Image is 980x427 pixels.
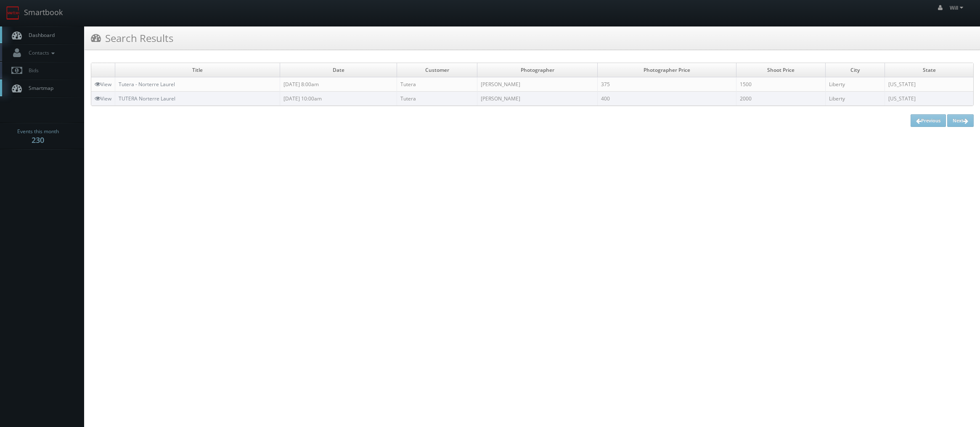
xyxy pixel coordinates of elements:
h3: Search Results [91,31,173,45]
strong: 230 [32,135,44,145]
td: [US_STATE] [885,77,973,92]
td: 400 [598,92,736,106]
span: Smartmap [24,84,53,92]
td: State [885,63,973,77]
td: 1500 [736,77,825,92]
td: Shoot Price [736,63,825,77]
td: 375 [598,77,736,92]
a: View [95,81,111,88]
span: Dashboard [24,32,55,39]
img: smartbook-logo.png [6,6,20,20]
span: Will [950,4,966,11]
span: Bids [24,67,39,74]
span: Contacts [24,49,57,56]
td: [PERSON_NAME] [477,92,598,106]
span: Events this month [17,127,59,136]
td: [PERSON_NAME] [477,77,598,92]
td: Date [280,63,397,77]
td: Tutera [397,77,477,92]
td: Tutera [397,92,477,106]
td: Photographer [477,63,598,77]
td: 2000 [736,92,825,106]
td: City [825,63,885,77]
a: TUTERA Norterre Laurel [119,95,175,102]
td: Liberty [825,77,885,92]
td: [DATE] 10:00am [280,92,397,106]
a: Tutera - Norterre Laurel [119,81,175,88]
td: [DATE] 8:00am [280,77,397,92]
a: View [95,95,111,102]
td: Liberty [825,92,885,106]
td: [US_STATE] [885,92,973,106]
td: Photographer Price [598,63,736,77]
td: Title [115,63,280,77]
td: Customer [397,63,477,77]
